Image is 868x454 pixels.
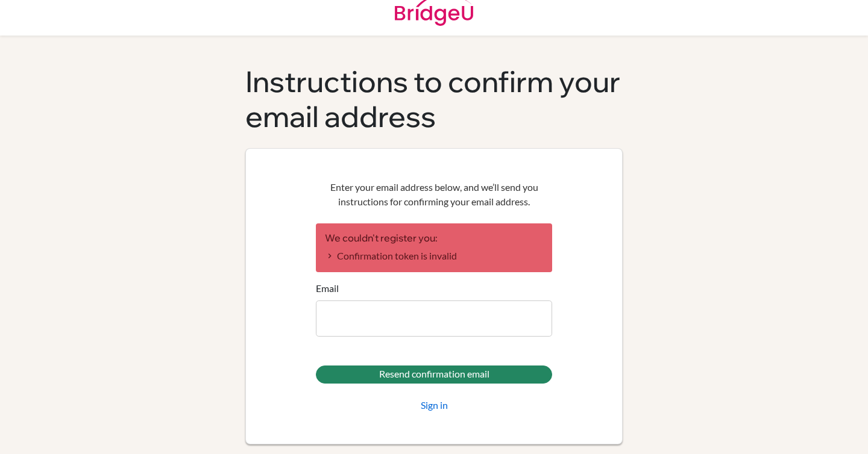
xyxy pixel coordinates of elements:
[316,365,552,384] input: Resend confirmation email
[421,398,448,412] a: Sign in
[316,180,552,209] p: Enter your email address below, and we’ll send you instructions for confirming your email address.
[325,232,543,244] h2: We couldn't register you:
[325,249,543,263] li: Confirmation token is invalid
[245,64,623,134] h1: Instructions to confirm your email address
[316,281,339,296] label: Email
